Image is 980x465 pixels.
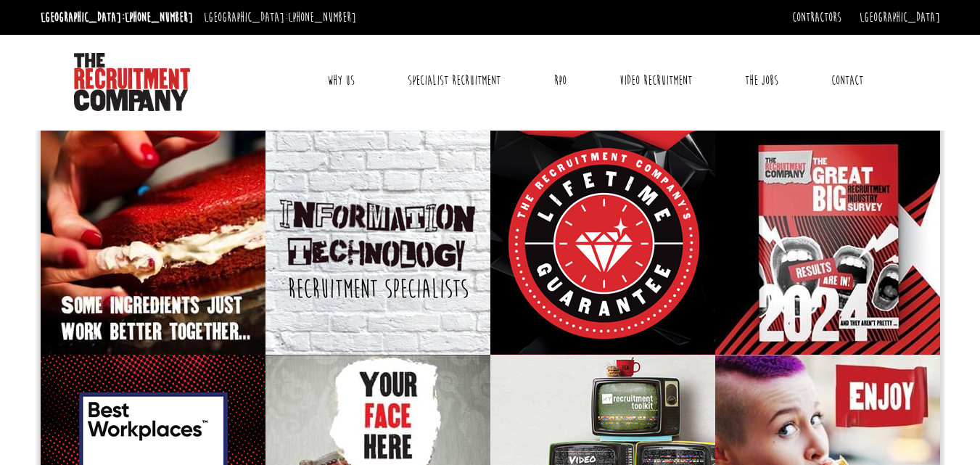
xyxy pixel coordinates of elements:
a: Specialist Recruitment [397,62,511,99]
a: [PHONE_NUMBER] [288,9,356,25]
a: [GEOGRAPHIC_DATA] [860,9,940,25]
li: [GEOGRAPHIC_DATA]: [200,6,360,29]
a: RPO [543,62,577,99]
img: The Recruitment Company [74,53,190,111]
a: [PHONE_NUMBER] [125,9,193,25]
li: [GEOGRAPHIC_DATA]: [37,6,197,29]
a: Contractors [792,9,841,25]
a: Why Us [316,62,366,99]
a: Video Recruitment [609,62,703,99]
a: The Jobs [734,62,789,99]
a: Contact [820,62,874,99]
